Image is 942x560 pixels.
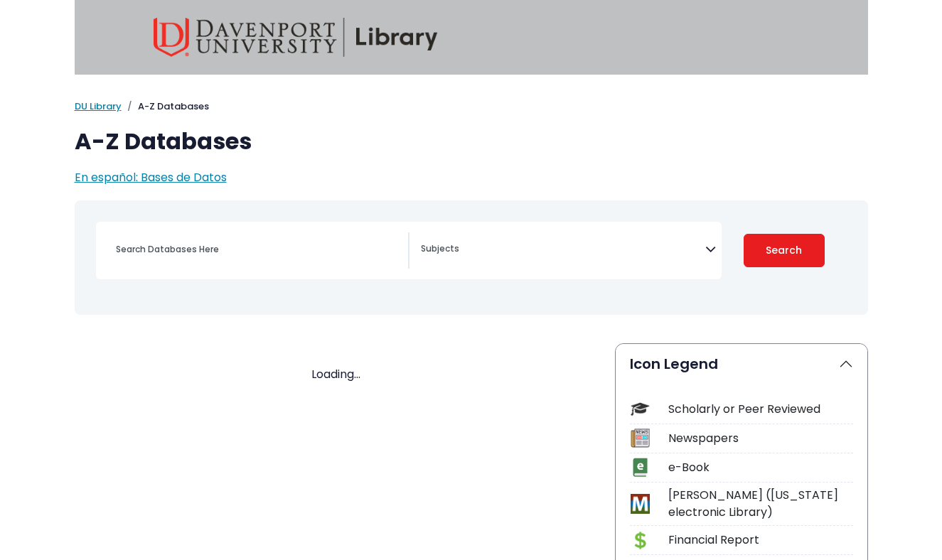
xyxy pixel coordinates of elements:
[107,239,408,259] input: Search database by title or keyword
[631,429,650,448] img: Icon Newspapers
[668,532,853,549] div: Financial Report
[668,401,853,418] div: Scholarly or Peer Reviewed
[668,487,853,521] div: [PERSON_NAME] ([US_STATE] electronic Library)
[668,430,853,447] div: Newspapers
[631,399,650,419] img: Icon Scholarly or Peer Reviewed
[154,18,438,57] img: Davenport University Library
[75,169,227,185] a: En español: Bases de Datos
[75,99,868,114] nav: breadcrumb
[75,99,122,113] a: DU Library
[122,99,209,114] li: A-Z Databases
[75,128,868,155] h1: A-Z Databases
[668,459,853,476] div: e-Book
[744,234,825,267] button: Submit for Search Results
[616,344,867,384] button: Icon Legend
[631,494,650,513] img: Icon MeL (Michigan electronic Library)
[75,200,868,315] nav: Search filters
[631,531,650,550] img: Icon Financial Report
[421,244,705,256] textarea: Search
[75,366,598,383] div: Loading...
[631,458,650,477] img: Icon e-Book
